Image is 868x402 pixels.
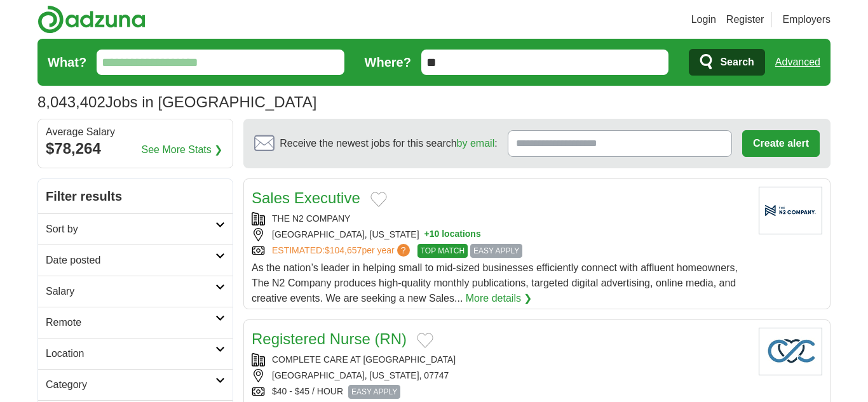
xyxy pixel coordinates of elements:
[37,93,316,111] h1: Jobs in [GEOGRAPHIC_DATA]
[46,222,215,237] h2: Sort by
[46,127,225,137] div: Average Salary
[689,49,764,76] button: Search
[370,192,387,207] button: Add to favorite jobs
[37,5,146,34] img: Adzuna logo
[38,213,233,245] a: Sort by
[38,276,233,307] a: Salary
[252,385,749,399] div: $40 - $45 / HOUR
[720,50,754,75] span: Search
[424,228,430,241] span: +
[252,353,749,366] div: COMPLETE CARE AT [GEOGRAPHIC_DATA]
[417,244,468,258] span: TOP MATCH
[759,328,822,375] img: Company logo
[365,53,411,72] label: Where?
[348,385,400,399] span: EASY APPLY
[38,307,233,338] a: Remote
[46,377,215,392] h2: Category
[46,315,215,330] h2: Remote
[38,369,233,400] a: Category
[46,137,225,160] div: $78,264
[280,136,497,151] span: Receive the newest jobs for this search :
[691,12,716,27] a: Login
[424,228,481,241] button: +10 locations
[397,244,410,257] span: ?
[142,142,223,157] a: See More Stats ❯
[466,291,532,306] a: More details ❯
[252,228,749,241] div: [GEOGRAPHIC_DATA], [US_STATE]
[46,253,215,268] h2: Date posted
[37,91,105,114] span: 8,043,402
[775,50,820,75] a: Advanced
[417,333,433,348] button: Add to favorite jobs
[457,138,495,149] a: by email
[759,187,822,234] img: Company logo
[726,12,764,27] a: Register
[782,12,831,27] a: Employers
[252,262,738,304] span: As the nation’s leader in helping small to mid-sized businesses efficiently connect with affluent...
[272,244,412,258] a: ESTIMATED:$104,657per year?
[325,245,362,255] span: $104,657
[46,284,215,299] h2: Salary
[252,189,360,206] a: Sales Executive
[46,346,215,361] h2: Location
[48,53,86,72] label: What?
[742,130,820,157] button: Create alert
[38,245,233,276] a: Date posted
[38,338,233,369] a: Location
[38,179,233,213] h2: Filter results
[470,244,522,258] span: EASY APPLY
[252,330,407,347] a: Registered Nurse (RN)
[252,212,749,225] div: THE N2 COMPANY
[252,369,749,382] div: [GEOGRAPHIC_DATA], [US_STATE], 07747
